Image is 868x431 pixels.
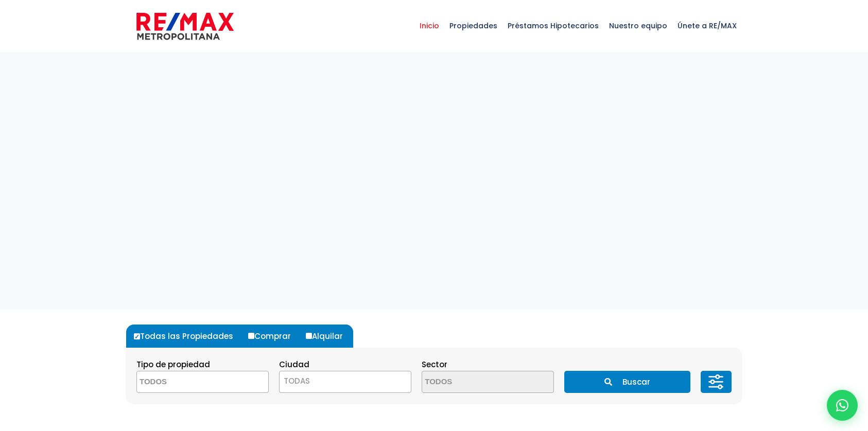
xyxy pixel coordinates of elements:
[136,11,234,42] img: remax-metropolitana-logo
[422,359,447,370] span: Sector
[303,325,353,348] label: Alquilar
[284,375,310,386] span: TODAS
[137,371,237,393] textarea: Search
[564,371,690,393] button: Buscar
[279,359,309,370] span: Ciudad
[279,371,411,393] span: TODAS
[604,10,672,41] span: Nuestro equipo
[246,325,301,348] label: Comprar
[422,371,522,393] textarea: Search
[306,333,312,339] input: Alquilar
[502,10,604,41] span: Préstamos Hipotecarios
[136,359,210,370] span: Tipo de propiedad
[672,10,742,41] span: Únete a RE/MAX
[280,374,411,388] span: TODAS
[248,333,254,339] input: Comprar
[414,10,444,41] span: Inicio
[134,333,140,339] input: Todas las Propiedades
[444,10,502,41] span: Propiedades
[131,325,244,348] label: Todas las Propiedades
